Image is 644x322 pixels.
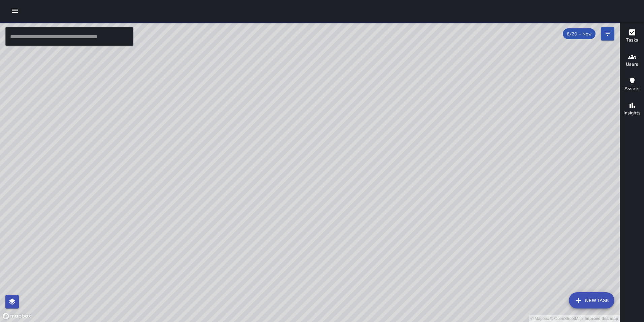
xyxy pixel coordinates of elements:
button: Insights [620,97,644,122]
h6: Assets [624,85,640,92]
h6: Insights [623,109,641,117]
button: Users [620,49,644,73]
button: Tasks [620,24,644,49]
h6: Tasks [626,36,638,44]
span: 8/20 — Now [563,31,595,37]
button: Assets [620,73,644,97]
button: New Task [569,292,614,308]
h6: Users [626,61,638,68]
button: Filters [601,27,614,41]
